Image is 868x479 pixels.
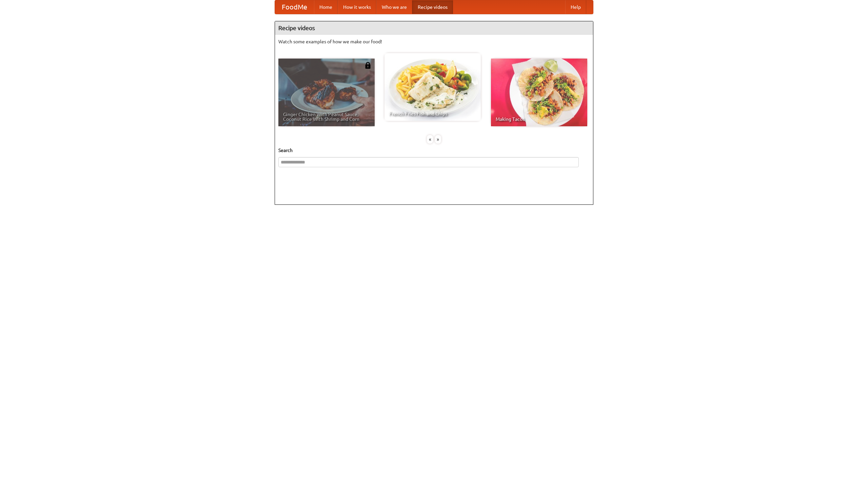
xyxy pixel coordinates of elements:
a: FoodMe [275,0,314,14]
span: French Fries Fish and Chips [389,111,476,116]
img: 483408.png [364,62,371,69]
div: » [435,135,441,144]
h5: Search [278,147,590,154]
a: Who we are [376,0,412,14]
div: « [427,135,433,144]
h4: Recipe videos [275,21,593,35]
a: French Fries Fish and Chips [384,53,481,121]
p: Watch some examples of how we make our food! [278,38,590,45]
span: Making Tacos [496,117,583,122]
a: Help [565,0,586,14]
a: Making Tacos [491,59,587,126]
a: Home [314,0,338,14]
a: Recipe videos [412,0,453,14]
a: How it works [338,0,376,14]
